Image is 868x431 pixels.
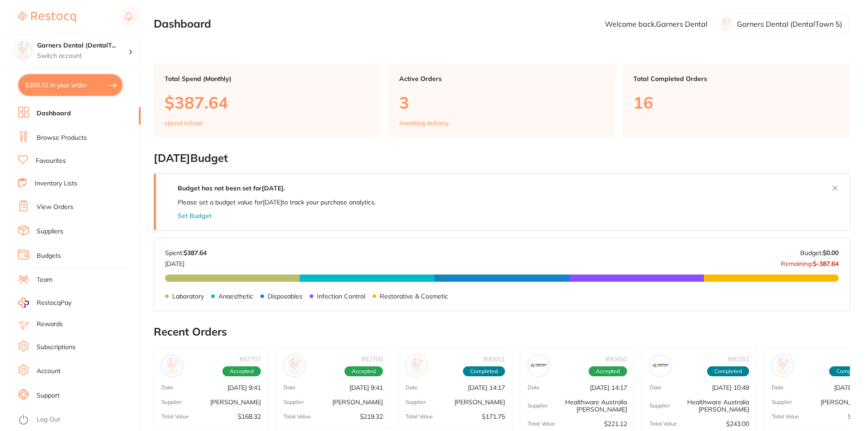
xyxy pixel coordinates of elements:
[528,421,555,427] p: Total Value
[408,357,425,374] img: Adam Dental
[813,260,839,268] strong: $-387.64
[772,413,799,420] p: Total Value
[37,298,71,308] span: RestocqPay
[283,399,304,405] p: Supplier
[18,298,71,308] a: RestocqPay
[548,398,627,413] p: Healthware Australia [PERSON_NAME]
[154,64,381,137] a: Total Spend (Monthly)$387.64spend inSept
[737,20,842,28] p: Garners Dental (DentalTown 5)
[463,366,505,376] span: Completed
[530,357,547,374] img: Healthware Australia Ridley
[18,74,123,96] button: $306.32 in your order
[165,93,370,112] p: $387.64
[380,293,448,300] p: Restorative & Cosmetic
[178,199,376,206] p: Please set a budget value for [DATE] to track your purchase analytics.
[283,384,296,391] p: Date
[154,18,211,30] h2: Dashboard
[707,366,749,376] span: Completed
[37,203,73,212] a: View Orders
[317,293,365,300] p: Infection Control
[165,256,207,267] p: [DATE]
[360,413,383,420] p: $219.32
[222,366,261,376] span: Accepted
[184,249,207,257] strong: $387.64
[332,398,383,406] p: [PERSON_NAME]
[772,399,792,405] p: Supplier
[37,52,128,61] p: Switch account
[218,293,253,300] p: Anaesthetic
[712,384,749,391] p: [DATE] 10:49
[399,119,449,127] p: Awaiting delivery
[589,366,627,376] span: Accepted
[633,93,839,112] p: 16
[37,109,71,118] a: Dashboard
[37,133,87,142] a: Browse Products
[726,420,749,427] p: $243.00
[178,212,212,219] button: Set Budget
[454,398,505,406] p: [PERSON_NAME]
[623,64,850,137] a: Total Completed Orders16
[633,75,839,82] p: Total Completed Orders
[800,249,839,256] p: Budget:
[344,366,383,376] span: Accepted
[528,403,548,409] p: Supplier
[727,355,749,363] p: # 90351
[604,420,627,427] p: $221.12
[154,152,850,165] h2: [DATE] Budget
[227,384,261,391] p: [DATE] 9:41
[37,415,60,424] a: Log Out
[468,384,505,391] p: [DATE] 14:17
[349,384,383,391] p: [DATE] 9:41
[37,275,52,284] a: Team
[652,357,669,374] img: Healthware Australia Ridley
[37,367,61,376] a: Account
[37,391,60,400] a: Support
[161,399,182,405] p: Supplier
[605,20,708,28] p: Welcome back, Garners Dental
[14,42,32,60] img: Garners Dental (DentalTown 5)
[164,357,181,374] img: Henry Schein Halas
[161,413,189,420] p: Total Value
[37,320,63,329] a: Rewards
[650,384,662,391] p: Date
[18,298,29,308] img: RestocqPay
[406,413,433,420] p: Total Value
[18,7,76,28] a: Restocq Logo
[172,293,204,300] p: Laboratory
[37,227,63,236] a: Suppliers
[650,421,677,427] p: Total Value
[774,357,791,374] img: Henry Schein Halas
[238,413,261,420] p: $168.32
[239,355,261,363] p: # 92707
[772,384,784,391] p: Date
[483,355,505,363] p: # 90651
[165,249,207,256] p: Spent:
[18,12,76,23] img: Restocq Logo
[36,156,66,166] a: Favourites
[210,398,261,406] p: [PERSON_NAME]
[361,355,383,363] p: # 92706
[18,413,138,427] button: Log Out
[161,384,174,391] p: Date
[406,384,418,391] p: Date
[388,64,616,137] a: Active Orders3Awaiting delivery
[165,119,203,127] p: spend in Sept
[37,343,75,352] a: Subscriptions
[482,413,505,420] p: $171.75
[154,326,850,338] h2: Recent Orders
[37,41,128,50] h4: Garners Dental (DentalTown 5)
[399,75,605,82] p: Active Orders
[528,384,540,391] p: Date
[590,384,627,391] p: [DATE] 14:17
[823,249,839,257] strong: $0.00
[37,251,61,260] a: Budgets
[670,398,749,413] p: Healthware Australia [PERSON_NAME]
[650,403,670,409] p: Supplier
[165,75,370,82] p: Total Spend (Monthly)
[268,293,302,300] p: Disposables
[283,413,311,420] p: Total Value
[781,256,839,267] p: Remaining:
[35,179,77,188] a: Inventory Lists
[286,357,303,374] img: Adam Dental
[406,399,426,405] p: Supplier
